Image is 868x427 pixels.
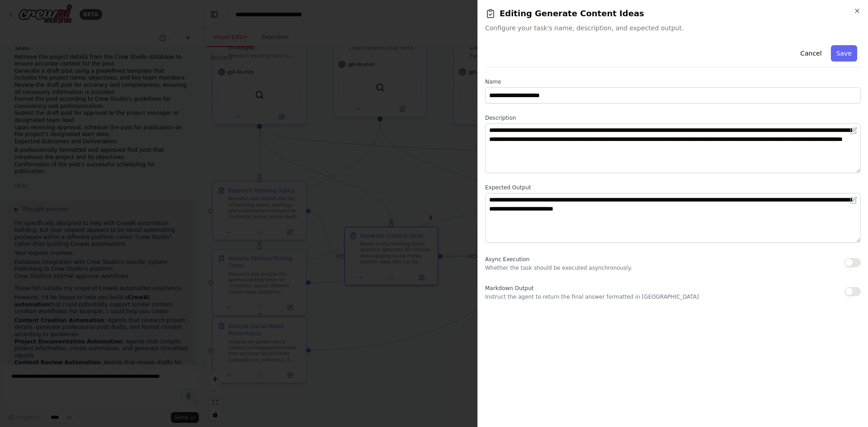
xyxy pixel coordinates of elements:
button: Cancel [795,45,827,61]
button: Open in editor [848,195,859,206]
label: Expected Output [485,184,861,191]
label: Name [485,78,861,85]
h2: Editing Generate Content Ideas [485,7,861,20]
span: Configure your task's name, description, and expected output. [485,23,861,33]
p: Instruct the agent to return the final answer formatted in [GEOGRAPHIC_DATA] [485,293,699,300]
span: Markdown Output [485,285,533,291]
p: Whether the task should be executed asynchronously. [485,264,632,272]
button: Save [831,45,857,61]
button: Open in editor [848,125,859,136]
label: Description [485,114,861,122]
span: Async Execution [485,256,529,263]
